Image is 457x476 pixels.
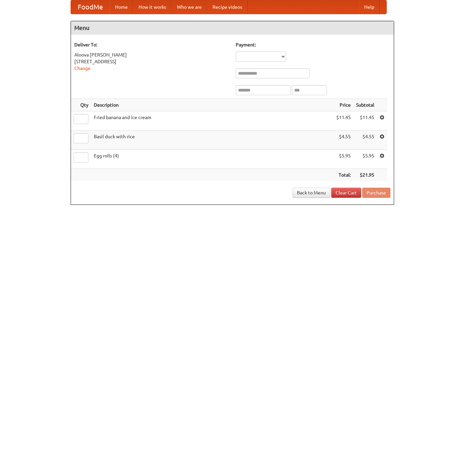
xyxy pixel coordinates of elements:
a: Back to Menu [293,188,330,198]
td: $4.55 [353,131,377,150]
a: How it works [133,0,172,14]
a: Help [359,0,380,14]
td: Egg rolls (4) [91,150,334,169]
h5: Payment: [236,41,390,48]
a: Home [110,0,133,14]
h4: Menu [71,21,394,35]
th: Total: [334,169,353,181]
a: Who we are [172,0,207,14]
a: Clear Cart [331,188,361,198]
button: Purchase [362,188,390,198]
td: $11.45 [334,111,353,131]
td: $11.45 [353,111,377,131]
td: $5.95 [334,150,353,169]
th: Qty [71,99,91,111]
h5: Deliver To: [74,41,229,48]
td: $5.95 [353,150,377,169]
td: Basil duck with rice [91,131,334,150]
a: FoodMe [71,0,110,14]
td: Fried banana and ice cream [91,111,334,131]
th: Price [334,99,353,111]
th: $21.95 [353,169,377,181]
div: [STREET_ADDRESS] [74,58,229,65]
a: Change [74,66,90,71]
div: Aloova [PERSON_NAME] [74,51,229,58]
th: Description [91,99,334,111]
td: $4.55 [334,131,353,150]
th: Subtotal [353,99,377,111]
a: Recipe videos [207,0,247,14]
